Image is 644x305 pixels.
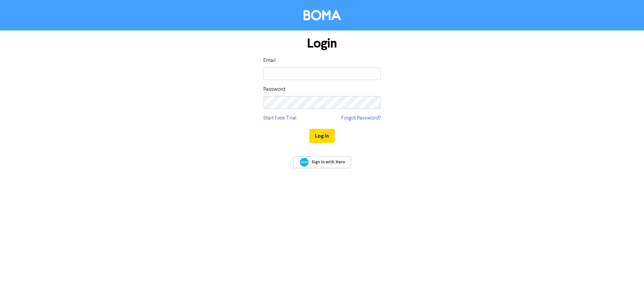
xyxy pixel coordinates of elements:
a: Forgot Password? [341,114,381,122]
span: Sign In with Xero [312,159,345,165]
label: Email [263,57,276,65]
img: BOMA Logo [304,10,341,20]
a: Sign In with Xero [293,156,351,168]
a: Start Free Trial [263,114,297,122]
button: Log In [309,129,335,143]
img: Xero logo [300,158,309,167]
label: Password [263,85,285,93]
h1: Login [263,36,381,51]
